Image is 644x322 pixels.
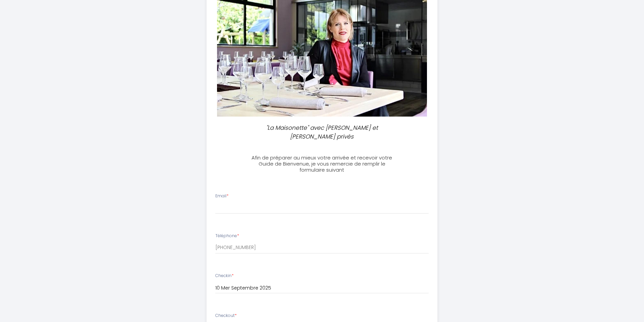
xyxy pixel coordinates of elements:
[215,193,229,199] label: Email
[247,155,397,173] h3: Afin de préparer au mieux votre arrivée et recevoir votre Guide de Bienvenue, je vous remercie de...
[215,313,237,319] label: Checkout
[250,123,395,141] p: "La Maisonette" avec [PERSON_NAME] et [PERSON_NAME] privés
[215,233,239,239] label: Téléphone
[215,273,234,279] label: Checkin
